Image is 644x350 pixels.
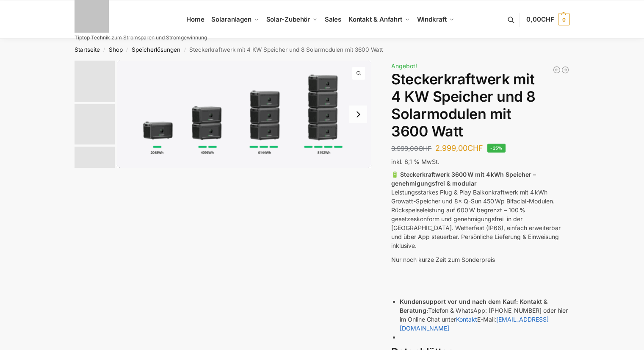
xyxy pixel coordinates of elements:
[345,0,413,39] a: Kontakt & Anfahrt
[561,66,569,74] a: Balkonkraftwerk 1780 Watt mit 4 KWh Zendure Batteriespeicher Notstrom fähig
[413,0,458,39] a: Windkraft
[180,47,189,53] span: /
[391,144,431,153] bdi: 3.999,00
[467,144,483,153] span: CHF
[541,15,554,23] span: CHF
[263,0,321,39] a: Solar-Zubehör
[349,106,367,123] button: Next slide
[75,61,115,102] img: Growatt-NOAH-2000-flexible-erweiterung
[100,47,109,53] span: /
[391,71,569,140] h1: Steckerkraftwerk mit 4 KW Speicher und 8 Solarmodulen mit 3600 Watt
[75,35,207,40] p: Tiptop Technik zum Stromsparen und Stromgewinnung
[132,46,180,53] a: Speicherlösungen
[526,7,569,32] a: 0,00CHF 0
[391,255,569,264] p: Nur noch kurze Zeit zum Sonderpreis
[400,298,547,314] strong: Kontakt & Beratung:
[348,15,402,23] span: Kontakt & Anfahrt
[117,61,372,168] img: Growatt-NOAH-2000-flexible-erweiterung
[417,15,447,23] span: Windkraft
[418,144,431,153] span: CHF
[391,62,417,69] span: Angebot!
[75,104,115,144] img: 6 Module bificiaL
[456,316,477,323] a: Kontakt
[391,158,439,165] span: inkl. 8,1 % MwSt.
[391,171,536,187] strong: 🔋 Steckerkraftwerk 3600 W mit 4 kWh Speicher – genehmigungsfrei & modular
[487,144,506,153] span: -25%
[391,170,569,250] p: Leistungsstarkes Plug & Play Balkonkraftwerk mit 4 kWh Growatt-Speicher und 8× Q-Sun 450 Wp Bifac...
[400,316,549,332] a: [EMAIL_ADDRESS][DOMAIN_NAME]
[325,15,342,23] span: Sales
[266,15,310,23] span: Solar-Zubehör
[435,144,483,153] bdi: 2.999,00
[553,66,561,74] a: Balkonkraftwerk 890 Watt Solarmodulleistung mit 1kW/h Zendure Speicher
[59,39,585,61] nav: Breadcrumb
[123,47,132,53] span: /
[75,147,115,187] img: Nep800
[211,15,252,23] span: Solaranlagen
[526,15,554,23] span: 0,00
[75,46,100,53] a: Startseite
[321,0,345,39] a: Sales
[558,14,570,25] span: 0
[109,46,123,53] a: Shop
[208,0,263,39] a: Solaranlagen
[117,61,372,168] a: growatt noah 2000 flexible erweiterung scaledgrowatt noah 2000 flexible erweiterung scaled
[400,297,569,333] li: Telefon & WhatsApp: [PHONE_NUMBER] oder hier im Online Chat unter E-Mail:
[400,298,518,305] strong: Kundensupport vor und nach dem Kauf:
